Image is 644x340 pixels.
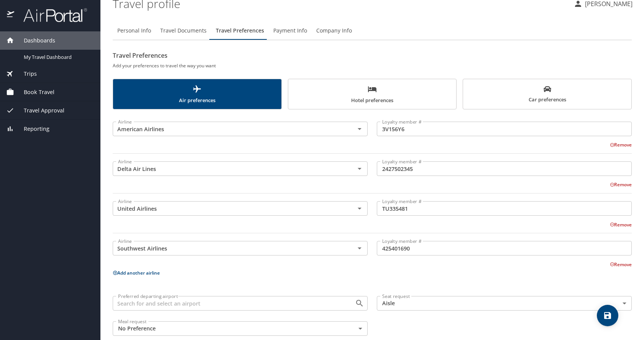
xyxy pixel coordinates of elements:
span: Travel Approval [14,106,64,115]
button: Remove [610,261,632,268]
button: Remove [610,221,632,228]
span: Dashboards [14,36,55,45]
div: scrollable force tabs example [113,79,632,109]
input: Select an Airline [115,124,343,134]
span: Payment Info [273,26,307,36]
button: Remove [610,142,632,148]
span: Car preferences [468,85,627,104]
img: airportal-logo.png [15,8,87,23]
button: Remove [610,181,632,188]
button: Open [354,124,365,134]
button: save [597,305,618,326]
h6: Add your preferences to travel the way you want [113,62,632,70]
span: Reporting [14,125,49,133]
input: Search for and select an airport [115,298,343,308]
button: Open [354,203,365,214]
button: Add another airline [113,270,160,276]
div: Aisle [377,296,632,311]
span: Trips [14,70,37,78]
button: Open [354,243,365,254]
input: Select an Airline [115,243,343,253]
input: Select an Airline [115,164,343,174]
span: Hotel preferences [293,85,452,105]
span: Book Travel [14,88,54,96]
span: Company Info [316,26,352,36]
div: Profile [113,21,632,40]
div: No Preference [113,321,368,336]
button: Open [354,163,365,174]
span: Personal Info [117,26,151,36]
button: Open [354,298,365,309]
h2: Travel Preferences [113,49,632,62]
img: icon-airportal.png [7,8,15,23]
span: Travel Preferences [216,26,264,36]
input: Select an Airline [115,203,343,213]
span: My Travel Dashboard [24,54,91,61]
span: Travel Documents [160,26,207,36]
span: Air preferences [118,85,277,105]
